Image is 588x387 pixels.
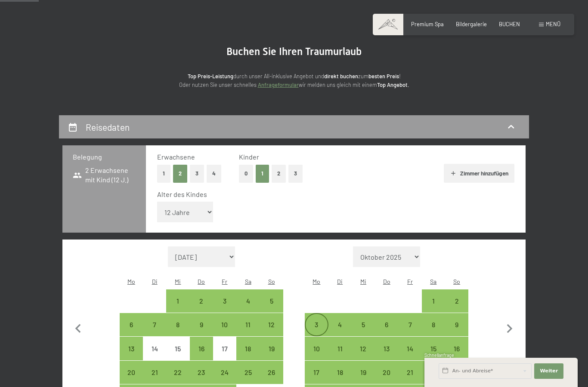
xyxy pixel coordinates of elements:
div: Thu Nov 06 2025 [375,313,398,336]
div: Anreise möglich [236,313,260,336]
div: Anreise möglich [166,313,189,336]
div: Anreise möglich [375,313,398,336]
strong: direkt buchen [324,73,358,80]
div: 2 [191,298,212,319]
abbr: Sonntag [453,278,460,285]
div: Anreise möglich [422,337,445,360]
div: Anreise möglich [445,337,468,360]
div: 15 [167,345,189,367]
div: 3 [306,321,327,343]
div: Fri Oct 17 2025 [213,337,236,360]
div: Anreise möglich [190,313,213,336]
div: Mon Nov 10 2025 [305,337,328,360]
div: Anreise möglich [143,361,166,384]
div: Anreise möglich [398,361,421,384]
div: Wed Nov 05 2025 [352,313,375,336]
div: Mon Oct 20 2025 [120,361,143,384]
button: 3 [190,165,204,182]
div: Sun Nov 02 2025 [445,289,468,313]
div: Sat Oct 11 2025 [236,313,260,336]
abbr: Mittwoch [360,278,366,285]
div: Thu Oct 16 2025 [190,337,213,360]
div: Tue Nov 18 2025 [328,361,352,384]
div: Thu Nov 13 2025 [375,337,398,360]
div: Anreise möglich [120,313,143,336]
div: Fri Nov 14 2025 [398,337,421,360]
div: Anreise möglich [398,337,421,360]
div: Wed Oct 01 2025 [166,289,189,313]
div: Anreise möglich [445,313,468,336]
div: 9 [191,321,212,343]
div: Mon Nov 03 2025 [305,313,328,336]
div: Anreise möglich [166,289,189,313]
div: Tue Oct 07 2025 [143,313,166,336]
div: Anreise möglich [328,361,352,384]
button: 1 [157,165,170,182]
div: Fri Nov 21 2025 [398,361,421,384]
div: Anreise möglich [422,361,445,384]
div: Anreise möglich [305,313,328,336]
div: Anreise möglich [190,289,213,313]
a: Anfrageformular [258,81,299,88]
div: 1 [423,298,444,319]
div: 11 [237,321,259,343]
div: Sun Nov 09 2025 [445,313,468,336]
div: Wed Nov 19 2025 [352,361,375,384]
div: Sat Oct 25 2025 [236,361,260,384]
div: Sat Nov 08 2025 [422,313,445,336]
div: 7 [399,321,421,343]
div: Thu Oct 02 2025 [190,289,213,313]
div: 2 [446,298,467,319]
div: 10 [306,345,327,367]
div: 1 [167,298,189,319]
abbr: Montag [313,278,320,285]
div: Anreise möglich [213,289,236,313]
div: 12 [260,321,282,343]
div: 10 [214,321,235,343]
div: Anreise möglich [260,337,283,360]
span: Menü [546,21,560,28]
div: Thu Nov 20 2025 [375,361,398,384]
div: 5 [260,298,282,319]
div: Sat Nov 22 2025 [422,361,445,384]
div: Tue Nov 04 2025 [328,313,352,336]
div: 6 [376,321,397,343]
div: 4 [329,321,351,343]
div: Anreise möglich [305,337,328,360]
div: Fri Nov 07 2025 [398,313,421,336]
div: Sun Nov 16 2025 [445,337,468,360]
div: Sun Oct 12 2025 [260,313,283,336]
div: 16 [191,345,212,367]
h3: Belegung [73,152,136,162]
abbr: Mittwoch [175,278,181,285]
abbr: Donnerstag [198,278,205,285]
div: Mon Nov 17 2025 [305,361,328,384]
abbr: Donnerstag [383,278,390,285]
div: 12 [353,345,374,367]
div: Anreise möglich [120,361,143,384]
abbr: Samstag [245,278,251,285]
div: Sun Oct 26 2025 [260,361,283,384]
div: Anreise möglich [445,289,468,313]
div: 5 [353,321,374,343]
div: Wed Oct 08 2025 [166,313,189,336]
div: Anreise nicht möglich [213,337,236,360]
button: Weiter [534,363,563,379]
button: 0 [239,165,253,182]
div: Anreise möglich [328,337,352,360]
span: Buchen Sie Ihren Traumurlaub [226,46,362,58]
span: Erwachsene [157,153,195,161]
div: Anreise möglich [236,337,260,360]
div: Anreise möglich [352,361,375,384]
div: Wed Oct 15 2025 [166,337,189,360]
div: Tue Oct 14 2025 [143,337,166,360]
div: 15 [423,345,444,367]
div: 19 [260,345,282,367]
span: 2 Erwachsene mit Kind (12 J.) [73,166,136,185]
div: Anreise möglich [398,313,421,336]
div: Sat Nov 15 2025 [422,337,445,360]
button: 2 [272,165,286,182]
span: Weiter [540,368,558,375]
abbr: Samstag [430,278,436,285]
div: 13 [376,345,397,367]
